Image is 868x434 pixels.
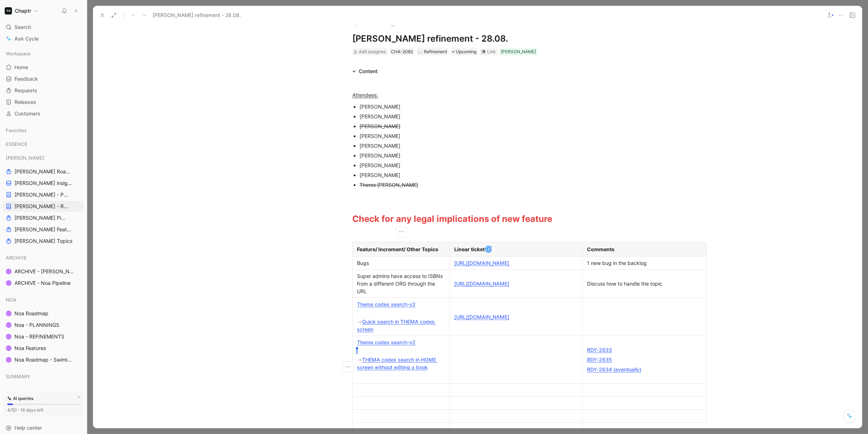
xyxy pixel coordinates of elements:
div: Search [3,22,84,33]
div: Refinement [418,48,447,55]
div: ARCHIVE [3,252,84,263]
a: Customers [3,108,84,119]
div: ESSENCE [3,139,84,149]
div: Workspace [3,48,84,59]
span: [PERSON_NAME] Features [14,226,74,233]
div: [PERSON_NAME] [359,161,603,169]
a: [PERSON_NAME] Pipeline [3,212,84,223]
div: Link [487,48,496,55]
a: RDY-2634 (eventually) [587,366,641,372]
div: [PERSON_NAME] [3,152,84,163]
span: Home [14,64,28,71]
div: Super admins have access to ISBNs from a different ORG through the URL [357,272,445,295]
span: Noa Features [14,345,46,352]
a: RDY-2633 [587,347,612,353]
span: [PERSON_NAME] Topics [14,237,72,245]
span: [PERSON_NAME] Roadmap - open items [14,168,72,175]
span: [PERSON_NAME] Pipeline [14,214,67,222]
div: NOA [3,294,84,305]
div: [PERSON_NAME] [359,171,603,179]
span: ARCHIVE - Noa Pipeline [14,279,71,287]
div: Upcoming [451,48,478,55]
span: Customers [14,110,41,117]
a: RDY-2635 [587,357,612,363]
a: [PERSON_NAME] Roadmap - open items [3,166,84,177]
a: Noa Features [3,343,84,354]
a: Noa - REFINEMENTS [3,331,84,342]
strong: Comments [587,246,614,252]
a: [PERSON_NAME] insights [3,178,84,189]
img: Chaptr [5,7,12,14]
span: [PERSON_NAME] - PLANNINGS [14,191,69,198]
a: Noa - PLANNINGS [3,320,84,330]
span: 🌀 [485,245,492,253]
a: [PERSON_NAME] - PLANNINGS [3,189,84,200]
a: Thema codes search-v2 [357,339,416,345]
h1: [PERSON_NAME] refinement - 28.08. [352,33,603,45]
span: Feedback [14,75,38,83]
div: 4/50 · 16 days left [7,406,43,414]
div: AI queries [7,395,33,402]
u: Attendees: [352,92,378,98]
span: Ask Cycle [14,34,39,43]
a: ARCHIVE - Noa Pipeline [3,278,84,288]
a: Requests [3,85,84,96]
span: ARCHIVE [6,254,27,261]
a: [URL][DOMAIN_NAME] [454,281,509,287]
h1: Chaptr [15,8,31,14]
div: [PERSON_NAME] [359,103,603,110]
span: Workspace [6,50,31,57]
a: Ask Cycle [3,33,84,44]
div: [PERSON_NAME] [359,142,603,149]
div: SUMMARY [3,371,84,382]
s: Theres [PERSON_NAME] [359,182,418,188]
div: ESSENCE [3,139,84,152]
a: Releases [3,97,84,108]
div: ARCHIVEARCHIVE - [PERSON_NAME] PipelineARCHIVE - Noa Pipeline [3,252,84,288]
div: SUMMARY [3,371,84,384]
a: [PERSON_NAME] - REFINEMENTS [3,201,84,212]
div: [PERSON_NAME] [501,48,536,55]
div: NOANoa RoadmapNoa - PLANNINGSNoa - REFINEMENTSNoa FeaturesNoa Roadmap - Swimlanes [3,294,84,365]
a: Home [3,62,84,73]
button: ChaptrChaptr [3,6,41,16]
span: Favorites [6,127,27,134]
img: 💬 [418,50,422,54]
span: Add assignee [359,49,386,54]
span: Search [14,23,31,31]
div: [PERSON_NAME] [359,113,603,120]
span: ARCHIVE - [PERSON_NAME] Pipeline [14,268,76,275]
span: [PERSON_NAME] refinement - 28.08. [153,11,241,20]
div: Content [349,67,380,76]
span: NOA [6,296,16,303]
span: Upcoming [456,48,476,55]
div: → [357,310,445,333]
span: [PERSON_NAME] insights [14,180,74,187]
a: Feedback [3,73,84,84]
div: Help center [3,422,84,433]
div: Bugs [357,259,445,267]
a: THEMA codes search in HOME screen without editing a book [357,357,438,370]
div: 💬Refinement [417,48,448,55]
div: [PERSON_NAME][PERSON_NAME] Roadmap - open items[PERSON_NAME] insights[PERSON_NAME] - PLANNINGS[PE... [3,152,84,247]
span: SUMMARY [6,373,30,380]
div: Favorites [3,125,84,136]
a: [URL][DOMAIN_NAME] [454,260,509,266]
a: [PERSON_NAME] Topics [3,236,84,247]
span: Requests [14,87,37,94]
div: → [357,348,445,371]
strong: Feature/ Increment/ Other Topics [357,246,438,252]
a: [PERSON_NAME] Features [3,224,84,235]
span: [PERSON_NAME] [6,154,44,161]
strong: Linear ticket [454,246,485,252]
span: Noa Roadmap [14,310,48,317]
span: Noa Roadmap - Swimlanes [14,356,74,363]
a: [URL][DOMAIN_NAME] [454,314,509,320]
a: Noa Roadmap - Swimlanes [3,354,84,365]
a: Quick search in THEMA codes screen [357,319,436,332]
div: [PERSON_NAME] [359,132,603,140]
div: Discuss how to handle the topic [587,280,702,287]
span: Help center [14,425,42,431]
span: [PERSON_NAME] - REFINEMENTS [14,203,70,210]
s: [PERSON_NAME] [359,123,400,129]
